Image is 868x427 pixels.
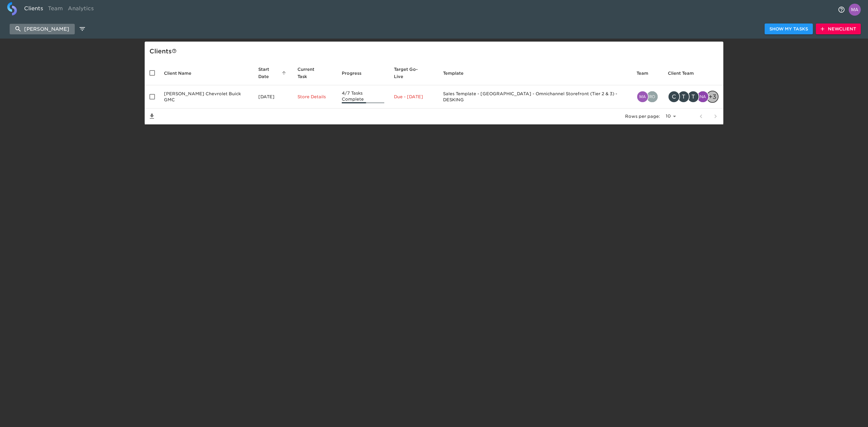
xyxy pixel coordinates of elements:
[637,91,648,102] img: matthew.grajales@cdk.com
[145,109,159,124] button: Save List
[10,24,75,34] input: search
[297,94,332,100] p: Store Details
[706,91,719,103] div: + 3
[662,112,678,121] select: rows per page
[769,25,808,33] span: Show My Tasks
[443,70,471,77] span: Template
[149,46,721,56] div: Client s
[258,66,288,80] span: Start Date
[625,113,660,119] p: Rows per page:
[164,70,199,77] span: Client Name
[172,49,177,53] svg: This is a list of all of your clients and clients shared with you
[46,2,65,17] a: Team
[77,24,87,34] button: edit
[637,91,658,103] div: matthew.grajales@cdk.com, rohitvarma.addepalli@cdk.com
[816,24,861,35] button: NewClient
[678,91,690,103] div: T
[342,70,369,77] span: Progress
[834,2,849,17] button: notifications
[668,70,702,77] span: Client Team
[394,66,433,80] span: Target Go-Live
[697,91,708,102] img: naresh.bodla@cdk.com
[765,24,813,35] button: Show My Tasks
[821,25,856,33] span: New Client
[7,2,17,15] img: logo
[159,85,253,108] td: [PERSON_NAME] Chevrolet Buick GMC
[647,91,658,102] img: rohitvarma.addepalli@cdk.com
[849,4,861,16] img: Profile
[337,85,389,108] td: 4/7 Tasks Complete
[22,2,46,17] a: Clients
[438,85,632,108] td: Sales Template - [GEOGRAPHIC_DATA] - Omnichannel Storefront (Tier 2 & 3) - DESKING
[668,91,719,103] div: charlie.mckee@spurrdealerships.com, tray.duvall@spurrdealerships.com, tammy.otto@spurrdealerships...
[297,66,332,80] span: Current Task
[65,2,96,17] a: Analytics
[253,85,293,108] td: [DATE]
[394,94,433,100] p: Due - [DATE]
[394,66,426,80] span: Calculated based on the start date and the duration of all Tasks contained in this Hub.
[297,66,324,80] span: This is the next Task in this Hub that should be completed
[687,91,699,103] div: T
[637,70,656,77] span: Team
[668,91,680,103] div: C
[145,61,723,124] table: enhanced table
